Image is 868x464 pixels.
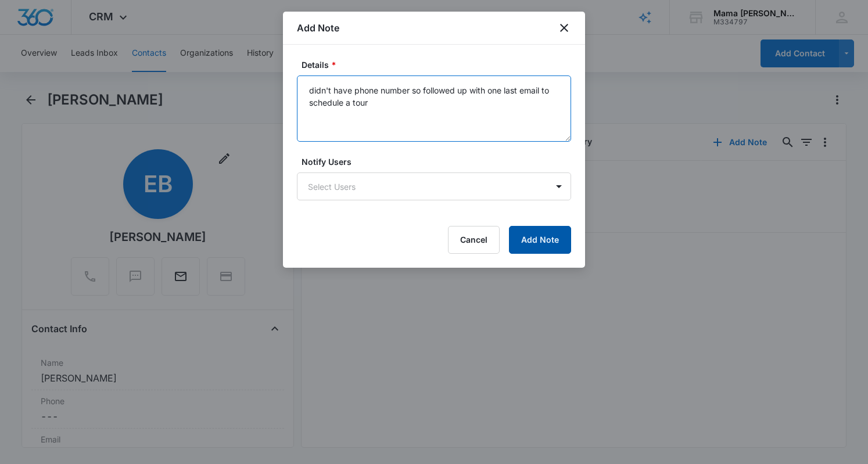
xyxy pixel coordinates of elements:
[302,59,576,71] label: Details
[302,156,576,168] label: Notify Users
[448,226,500,254] button: Cancel
[297,75,571,142] textarea: didn't have phone number so followed up with one last email to schedule a tour
[297,21,339,35] h1: Add Note
[557,21,571,35] button: close
[509,226,571,254] button: Add Note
